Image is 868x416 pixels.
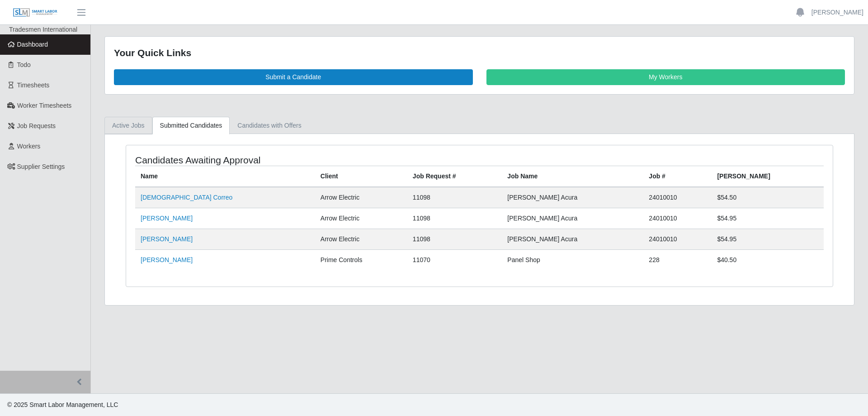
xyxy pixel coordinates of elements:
[141,256,193,263] a: [PERSON_NAME]
[141,215,193,222] a: [PERSON_NAME]
[712,166,824,187] th: [PERSON_NAME]
[17,163,65,170] span: Supplier Settings
[9,26,77,33] span: Tradesmen International
[114,46,845,60] div: Your Quick Links
[407,229,502,249] td: 11098
[643,249,712,270] td: 228
[230,117,309,134] a: Candidates with Offers
[486,69,845,85] a: My Workers
[712,229,824,249] td: $54.95
[152,117,230,134] a: Submitted Candidates
[315,249,407,270] td: Prime Controls
[7,401,118,408] span: © 2025 Smart Labor Management, LLC
[114,69,473,85] a: Submit a Candidate
[315,187,407,208] td: Arrow Electric
[502,208,643,229] td: [PERSON_NAME] Acura
[811,8,863,17] a: [PERSON_NAME]
[502,166,643,187] th: Job Name
[17,102,71,109] span: Worker Timesheets
[712,187,824,208] td: $54.50
[407,166,502,187] th: Job Request #
[407,208,502,229] td: 11098
[643,229,712,249] td: 24010010
[407,187,502,208] td: 11098
[17,122,56,129] span: Job Requests
[502,249,643,270] td: Panel Shop
[712,249,824,270] td: $40.50
[502,229,643,249] td: [PERSON_NAME] Acura
[141,194,232,201] a: [DEMOGRAPHIC_DATA] Correo
[712,208,824,229] td: $54.95
[141,235,193,243] a: [PERSON_NAME]
[17,61,31,68] span: Todo
[17,41,48,48] span: Dashboard
[502,187,643,208] td: [PERSON_NAME] Acura
[135,166,315,187] th: Name
[315,166,407,187] th: Client
[135,154,414,166] h4: Candidates Awaiting Approval
[17,81,50,89] span: Timesheets
[643,166,712,187] th: Job #
[643,208,712,229] td: 24010010
[315,229,407,249] td: Arrow Electric
[104,117,152,134] a: Active Jobs
[407,249,502,270] td: 11070
[13,8,58,18] img: SLM Logo
[17,143,41,150] span: Workers
[315,208,407,229] td: Arrow Electric
[643,187,712,208] td: 24010010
